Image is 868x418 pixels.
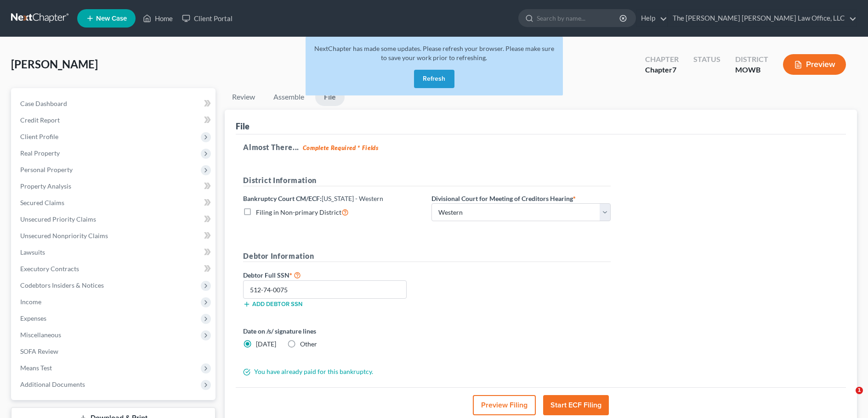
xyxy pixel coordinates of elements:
a: Home [138,10,177,27]
span: Credit Report [20,116,60,124]
span: Case Dashboard [20,100,67,107]
button: Start ECF Filing [543,395,609,415]
span: [US_STATE] - Western [322,195,383,202]
a: Unsecured Priority Claims [13,211,216,228]
div: Status [693,54,720,65]
label: Date on /s/ signature lines [243,326,422,336]
h5: District Information [243,175,611,186]
a: Property Analysis [13,178,216,195]
span: Property Analysis [20,182,71,190]
span: Codebtors Insiders & Notices [20,281,104,289]
a: Executory Contracts [13,261,216,277]
button: Preview [783,54,846,75]
span: Filing in Non-primary District [256,208,341,216]
a: SOFA Review [13,343,216,360]
span: Income [20,298,41,306]
a: The [PERSON_NAME] [PERSON_NAME] Law Office, LLC [668,10,857,27]
span: New Case [96,15,127,22]
span: Secured Claims [20,199,64,206]
label: Divisional Court for Meeting of Creditors Hearing [431,194,576,203]
span: [DATE] [256,340,276,348]
div: File [236,121,250,132]
span: Personal Property [20,166,73,173]
span: [PERSON_NAME] [11,57,98,71]
strong: Complete Required * Fields [303,144,379,151]
div: You have already paid for this bankruptcy. [238,367,615,376]
a: Assemble [266,88,312,106]
a: Lawsuits [13,244,216,261]
label: Debtor Full SSN [238,269,427,280]
input: XXX-XX-XXXX [243,280,407,299]
span: Miscellaneous [20,331,61,339]
div: MOWB [735,65,768,75]
iframe: Intercom live chat [837,387,859,409]
span: Unsecured Priority Claims [20,215,96,223]
span: SOFA Review [20,347,58,355]
span: Lawsuits [20,248,45,256]
span: Additional Documents [20,380,85,388]
span: Expenses [20,314,46,322]
span: 1 [856,387,863,394]
span: 7 [672,65,676,74]
a: Unsecured Nonpriority Claims [13,228,216,244]
a: Client Portal [177,10,237,27]
button: Add debtor SSN [243,301,302,308]
a: Credit Report [13,112,216,128]
div: District [735,54,768,65]
span: Client Profile [20,133,58,140]
span: Executory Contracts [20,265,79,273]
a: Help [636,10,667,27]
a: Review [225,88,262,106]
a: Secured Claims [13,195,216,211]
div: Chapter [645,65,679,75]
input: Search by name... [537,10,621,27]
label: Bankruptcy Court CM/ECF: [243,194,383,203]
div: Chapter [645,54,679,65]
button: Preview Filing [473,395,536,415]
span: Other [300,340,317,348]
h5: Debtor Information [243,251,611,262]
a: Case Dashboard [13,95,216,112]
h5: Almost There... [243,142,839,153]
button: Refresh [414,70,454,88]
span: Means Test [20,364,52,372]
span: Unsecured Nonpriority Claims [20,232,108,240]
span: Real Property [20,149,60,157]
span: NextChapter has made some updates. Please refresh your browser. Please make sure to save your wor... [314,45,554,61]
